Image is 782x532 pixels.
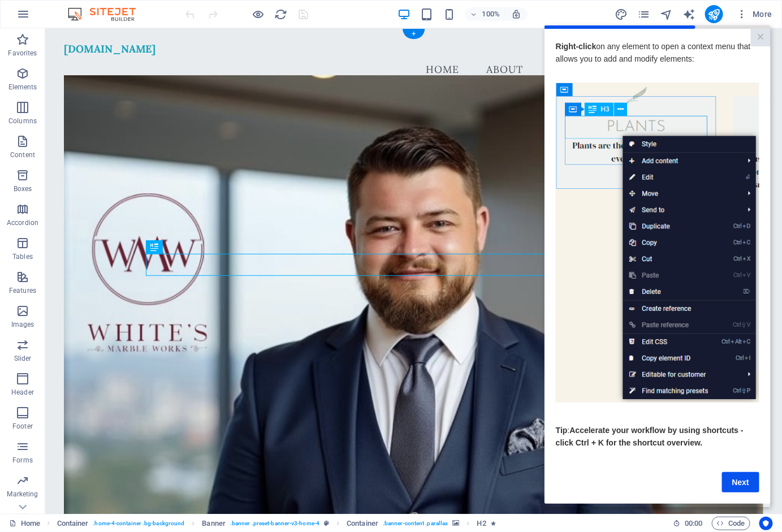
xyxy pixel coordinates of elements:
[11,400,23,409] span: Tip
[12,456,33,465] p: Forms
[637,8,650,21] i: Pages (Ctrl+Alt+S)
[57,517,496,530] nav: breadcrumb
[11,377,215,390] p: ​
[705,5,723,23] button: publish
[615,7,628,21] button: design
[11,16,206,38] span: on any element to open a context menu that allows you to add and modify elements:
[252,7,265,21] button: Click here to leave preview mode and continue editing
[717,517,745,530] span: Code
[737,8,772,20] span: More
[637,7,651,21] button: pages
[8,49,37,58] p: Favorites
[707,8,720,21] i: Publish
[477,517,486,530] span: Click to select. Double-click to edit
[615,8,628,21] i: Design (Ctrl+Alt+Y)
[11,320,34,329] p: Images
[93,517,184,530] span: . home-4-container .bg-background
[383,517,448,530] span: . banner-content .parallax
[685,517,702,530] span: 00 00
[9,286,36,295] p: Features
[759,517,773,530] button: Usercentrics
[693,519,694,527] span: :
[275,8,288,21] i: Reload page
[10,150,35,159] p: Content
[230,517,319,530] span: . banner .preset-banner-v3-home-4
[11,388,34,397] p: Header
[453,520,460,526] i: This element contains a background
[465,7,505,21] button: 100%
[7,490,38,499] p: Marketing
[9,517,40,530] a: Click to cancel selection. Double-click to open Pages
[682,7,696,21] button: text_generator
[712,517,750,530] button: Code
[178,447,215,467] a: Next
[57,517,89,530] span: Click to select. Double-click to edit
[347,517,378,530] span: Click to select. Double-click to edit
[7,218,38,227] p: Accordion
[14,354,32,363] p: Slider
[274,7,288,21] button: reload
[14,184,32,193] p: Boxes
[673,517,703,530] h6: Session time
[682,8,695,21] i: AI Writer
[11,400,199,422] span: Accelerate your workflow by using shortcuts - click Ctrl + K for the shortcut overview.
[23,400,25,409] span: :
[11,16,52,25] strong: Right-click
[12,252,33,261] p: Tables
[324,520,329,526] i: This element is a customizable preset
[732,5,777,23] button: More
[491,520,496,526] i: Element contains an animation
[660,8,673,21] i: Navigator
[660,7,673,21] button: navigator
[403,29,425,39] div: +
[8,83,37,92] p: Elements
[511,9,521,19] i: On resize automatically adjust zoom level to fit chosen device.
[202,517,226,530] span: Click to select. Double-click to edit
[8,116,37,126] p: Columns
[65,7,150,21] img: Editor Logo
[206,3,226,21] a: Close modal
[12,422,33,431] p: Footer
[482,7,500,21] h6: 100%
